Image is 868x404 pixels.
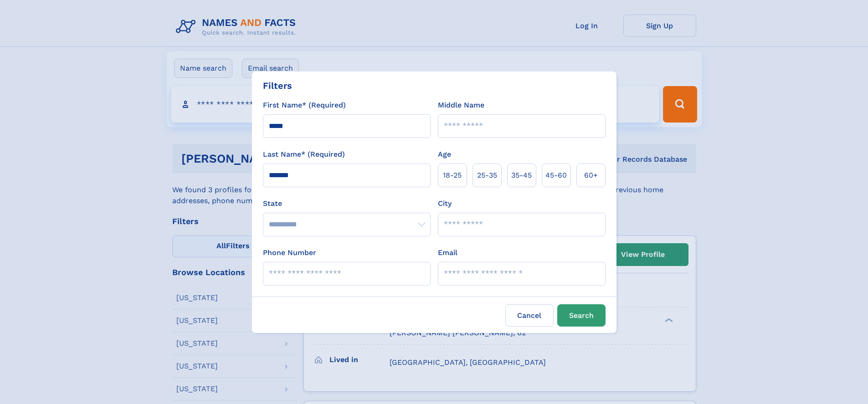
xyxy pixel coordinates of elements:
[443,170,462,181] span: 18‑25
[263,149,345,160] label: Last Name* (Required)
[438,149,451,160] label: Age
[263,79,292,92] div: Filters
[438,247,457,258] label: Email
[477,170,497,181] span: 25‑35
[505,304,554,327] label: Cancel
[263,247,316,258] label: Phone Number
[263,100,346,111] label: First Name* (Required)
[511,170,532,181] span: 35‑45
[557,304,606,327] button: Search
[584,170,598,181] span: 60+
[438,100,484,111] label: Middle Name
[545,170,567,181] span: 45‑60
[263,198,431,209] label: State
[438,198,452,209] label: City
